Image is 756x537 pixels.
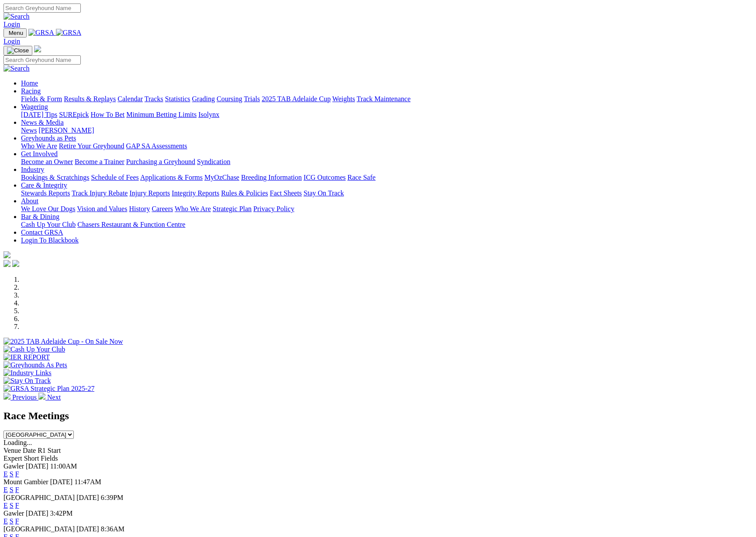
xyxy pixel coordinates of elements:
span: R1 Start [38,447,61,454]
img: IER REPORT [3,353,50,361]
span: 6:39PM [101,494,124,501]
a: Breeding Information [241,174,302,181]
a: Care & Integrity [21,181,67,189]
a: Rules & Policies [221,189,268,197]
a: SUREpick [59,111,89,118]
a: How To Bet [91,111,125,118]
a: Minimum Betting Limits [126,111,197,118]
span: Expert [3,455,22,462]
span: [DATE] [26,510,48,517]
a: Home [21,79,38,87]
a: About [21,197,38,205]
a: Purchasing a Greyhound [126,158,195,165]
a: Integrity Reports [172,189,219,197]
a: Stay On Track [304,189,344,197]
a: Who We Are [21,142,57,150]
a: Statistics [165,95,190,103]
img: 2025 TAB Adelaide Cup - On Sale Now [3,338,123,345]
a: Fields & Form [21,95,62,103]
a: ICG Outcomes [304,174,345,181]
a: Fact Sheets [270,189,302,197]
a: Bar & Dining [21,213,59,220]
a: S [10,486,14,493]
a: E [3,517,8,525]
a: E [3,470,8,478]
a: Schedule of Fees [91,174,138,181]
span: [DATE] [76,525,99,533]
a: Wagering [21,103,48,110]
a: E [3,486,8,493]
a: Become an Owner [21,158,73,165]
div: Bar & Dining [21,221,753,229]
a: Isolynx [198,111,219,118]
a: Race Safe [347,174,375,181]
img: chevron-right-pager-white.svg [38,393,45,400]
img: chevron-left-pager-white.svg [3,393,10,400]
div: Care & Integrity [21,189,753,197]
span: [GEOGRAPHIC_DATA] [3,525,75,533]
span: Next [47,393,61,401]
a: Get Involved [21,150,58,157]
span: 3:42PM [50,510,73,517]
img: logo-grsa-white.png [3,251,10,258]
h2: Race Meetings [3,410,753,422]
span: Gawler [3,462,24,470]
a: Results & Replays [64,95,116,103]
img: Search [3,13,30,21]
div: Greyhounds as Pets [21,142,753,150]
a: F [15,486,19,493]
a: We Love Our Dogs [21,205,75,212]
a: Login [3,21,20,28]
a: Grading [192,95,215,103]
div: Wagering [21,111,753,119]
a: S [10,502,14,509]
a: S [10,517,14,525]
span: [DATE] [76,494,99,501]
img: GRSA [28,29,54,37]
a: GAP SA Assessments [126,142,187,150]
a: Strategic Plan [213,205,252,212]
span: Menu [9,30,23,36]
span: Short [24,455,39,462]
img: Search [3,65,30,72]
span: Date [23,447,36,454]
a: Bookings & Scratchings [21,174,89,181]
input: Search [3,55,81,65]
a: F [15,517,19,525]
a: F [15,502,19,509]
a: [DATE] Tips [21,111,57,118]
img: Stay On Track [3,377,51,385]
a: Retire Your Greyhound [59,142,124,150]
a: Become a Trainer [75,158,124,165]
a: Stewards Reports [21,189,70,197]
div: Get Involved [21,158,753,166]
span: Loading... [3,439,32,446]
a: Login [3,38,20,45]
a: Coursing [217,95,242,103]
img: Industry Links [3,369,52,377]
a: 2025 TAB Adelaide Cup [262,95,331,103]
a: Privacy Policy [253,205,294,212]
a: Syndication [197,158,230,165]
button: Toggle navigation [3,46,32,55]
span: Venue [3,447,21,454]
a: Greyhounds as Pets [21,134,76,142]
a: Cash Up Your Club [21,221,76,228]
span: 11:00AM [50,462,77,470]
a: Racing [21,87,41,95]
a: Applications & Forms [140,174,203,181]
span: [GEOGRAPHIC_DATA] [3,494,75,501]
img: Greyhounds As Pets [3,361,67,369]
a: History [129,205,150,212]
a: Track Injury Rebate [72,189,128,197]
a: Next [38,393,61,401]
a: Who We Are [175,205,211,212]
span: 11:47AM [74,478,101,486]
img: Cash Up Your Club [3,345,65,353]
a: Trials [244,95,260,103]
div: News & Media [21,127,753,134]
a: News [21,127,37,134]
a: [PERSON_NAME] [38,127,94,134]
input: Search [3,3,81,13]
a: Track Maintenance [357,95,411,103]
